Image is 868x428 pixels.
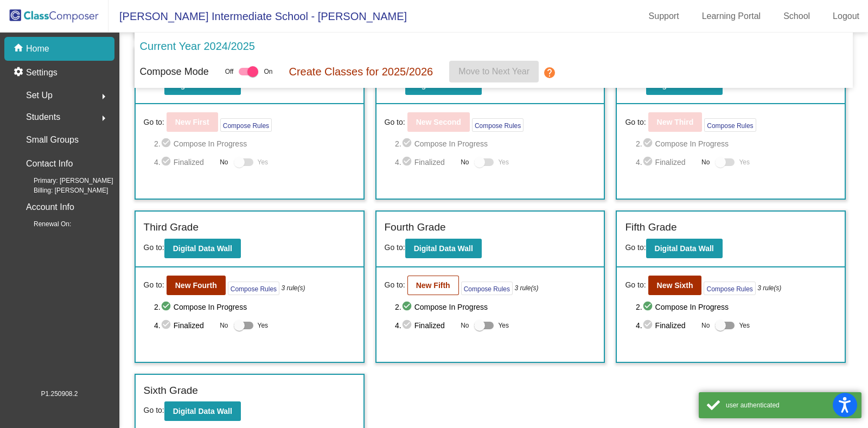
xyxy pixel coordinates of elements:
[636,156,696,169] span: 4. Finalized
[472,118,524,132] button: Compose Rules
[739,156,750,169] span: Yes
[154,319,214,332] span: 4. Finalized
[173,407,232,416] b: Digital Data Wall
[13,42,26,55] mat-icon: home
[144,383,198,399] label: Sixth Grade
[458,67,529,76] span: Move to Next Year
[642,301,655,314] mat-icon: check_circle
[264,67,272,76] span: On
[461,157,469,167] span: No
[220,118,272,132] button: Compose Rules
[461,321,469,330] span: No
[648,276,702,295] button: New Sixth
[26,88,53,103] span: Set Up
[498,319,509,332] span: Yes
[16,186,108,195] span: Billing: [PERSON_NAME]
[625,117,646,128] span: Go to:
[173,244,232,253] b: Digital Data Wall
[289,63,433,80] p: Create Classes for 2025/2026
[225,67,234,76] span: Off
[385,220,446,235] label: Fourth Grade
[385,279,405,291] span: Go to:
[395,137,596,150] span: 2. Compose In Progress
[726,400,853,410] div: user authenticated
[514,283,538,293] i: 3 rule(s)
[258,156,269,169] span: Yes
[543,66,556,79] mat-icon: help
[161,137,174,150] mat-icon: check_circle
[693,8,770,25] a: Learning Portal
[140,38,255,54] p: Current Year 2024/2025
[161,156,174,169] mat-icon: check_circle
[461,282,513,295] button: Compose Rules
[824,8,868,25] a: Logout
[416,118,461,126] b: New Second
[648,112,703,132] button: New Third
[642,156,655,169] mat-icon: check_circle
[701,157,710,167] span: No
[636,301,837,314] span: 2. Compose In Progress
[167,112,218,132] button: New First
[97,90,110,103] mat-icon: arrow_right
[154,156,214,169] span: 4. Finalized
[657,281,693,290] b: New Sixth
[642,319,655,332] mat-icon: check_circle
[414,244,473,253] b: Digital Data Wall
[646,239,723,258] button: Digital Data Wall
[16,176,113,186] span: Primary: [PERSON_NAME]
[401,137,414,150] mat-icon: check_circle
[164,401,241,421] button: Digital Data Wall
[26,42,49,55] p: Home
[704,118,756,132] button: Compose Rules
[161,319,174,332] mat-icon: check_circle
[704,282,755,295] button: Compose Rules
[395,319,455,332] span: 4. Finalized
[401,301,414,314] mat-icon: check_circle
[258,319,269,332] span: Yes
[144,117,164,128] span: Go to:
[401,156,414,169] mat-icon: check_circle
[97,112,110,125] mat-icon: arrow_right
[16,219,71,229] span: Renewal On:
[655,244,714,253] b: Digital Data Wall
[26,200,74,215] p: Account Info
[144,406,164,414] span: Go to:
[625,243,646,252] span: Go to:
[167,276,226,295] button: New Fourth
[154,137,355,150] span: 2. Compose In Progress
[757,283,781,293] i: 3 rule(s)
[154,301,355,314] span: 2. Compose In Progress
[161,301,174,314] mat-icon: check_circle
[13,66,26,79] mat-icon: settings
[228,282,279,295] button: Compose Rules
[642,137,655,150] mat-icon: check_circle
[416,281,450,290] b: New Fifth
[164,239,241,258] button: Digital Data Wall
[281,283,305,293] i: 3 rule(s)
[407,276,459,295] button: New Fifth
[498,156,509,169] span: Yes
[625,279,646,291] span: Go to:
[407,112,470,132] button: New Second
[175,281,217,290] b: New Fourth
[26,132,79,148] p: Small Groups
[636,319,696,332] span: 4. Finalized
[144,243,164,252] span: Go to:
[144,220,199,235] label: Third Grade
[405,239,482,258] button: Digital Data Wall
[449,61,539,82] button: Move to Next Year
[220,157,228,167] span: No
[385,117,405,128] span: Go to:
[26,66,58,79] p: Settings
[701,321,710,330] span: No
[640,8,688,25] a: Support
[140,65,209,79] p: Compose Mode
[401,319,414,332] mat-icon: check_circle
[26,110,60,125] span: Students
[775,8,819,25] a: School
[657,118,694,126] b: New Third
[395,301,596,314] span: 2. Compose In Progress
[636,137,837,150] span: 2. Compose In Progress
[739,319,750,332] span: Yes
[26,156,73,171] p: Contact Info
